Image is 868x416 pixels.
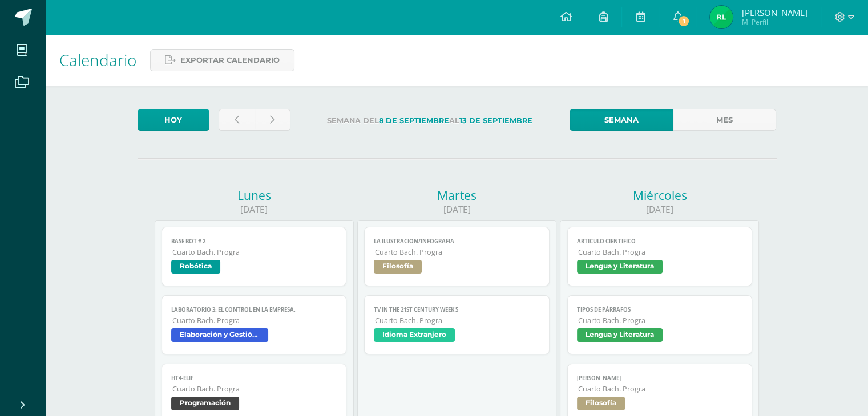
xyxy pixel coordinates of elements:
[364,295,550,354] a: TV in the 21st Century week 5Cuarto Bach. PrograIdioma Extranjero
[171,306,337,313] span: LABORATORIO 3: El control en la empresa.
[172,316,337,325] span: Cuarto Bach. Progra
[374,238,540,245] span: La ilustración/infografía
[577,328,663,342] span: Lengua y Literatura
[570,109,673,131] a: Semana
[300,109,560,132] label: Semana del al
[375,316,540,325] span: Cuarto Bach. Progra
[560,187,759,203] div: Miércoles
[375,247,540,257] span: Cuarto Bach. Progra
[155,203,354,215] div: [DATE]
[673,109,776,131] a: Mes
[155,187,354,203] div: Lunes
[374,306,540,313] span: TV in the 21st Century week 5
[171,328,268,342] span: Elaboración y Gestión de proyectos
[171,374,337,382] span: HT4-ELIF
[741,7,807,18] span: [PERSON_NAME]
[578,316,743,325] span: Cuarto Bach. Progra
[577,260,663,274] span: Lengua y Literatura
[567,227,753,286] a: Artículo científicoCuarto Bach. PrograLengua y Literatura
[560,203,759,215] div: [DATE]
[357,187,556,203] div: Martes
[150,49,294,71] a: Exportar calendario
[172,384,337,394] span: Cuarto Bach. Progra
[578,384,743,394] span: Cuarto Bach. Progra
[379,116,449,125] strong: 8 de Septiembre
[162,227,347,286] a: Base bot # 2Cuarto Bach. PrograRobótica
[577,374,743,382] span: [PERSON_NAME]
[577,238,743,245] span: Artículo científico
[710,6,733,28] img: a33bd257d89769a6f898484ed71ba3e4.png
[677,15,690,27] span: 1
[577,306,743,313] span: Tipos de párrafos
[59,49,136,71] span: Calendario
[374,260,422,274] span: Filosofía
[171,260,220,274] span: Robótica
[162,295,347,354] a: LABORATORIO 3: El control en la empresa.Cuarto Bach. PrograElaboración y Gestión de proyectos
[138,109,209,131] a: Hoy
[577,397,625,410] span: Filosofía
[171,397,239,410] span: Programación
[578,247,743,257] span: Cuarto Bach. Progra
[357,203,556,215] div: [DATE]
[171,238,337,245] span: Base bot # 2
[741,17,807,27] span: Mi Perfil
[374,328,455,342] span: Idioma Extranjero
[172,247,337,257] span: Cuarto Bach. Progra
[364,227,550,286] a: La ilustración/infografíaCuarto Bach. PrograFilosofía
[459,116,532,125] strong: 13 de Septiembre
[180,50,280,71] span: Exportar calendario
[567,295,753,354] a: Tipos de párrafosCuarto Bach. PrograLengua y Literatura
